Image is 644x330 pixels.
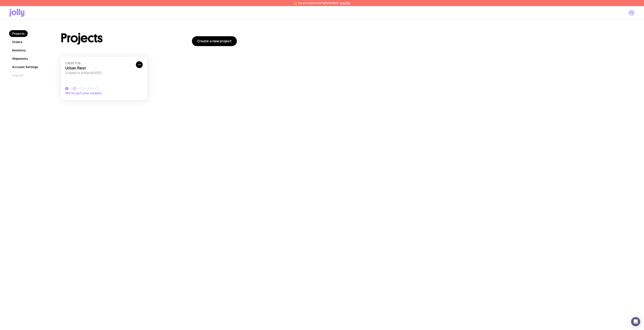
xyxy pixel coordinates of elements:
[65,66,134,70] h3: Urban Rest
[65,71,134,75] span: Created at 4:56pm[DATE]
[340,2,350,5] button: Log Out
[65,61,134,65] span: CI8SETU8
[61,57,147,100] a: CI8SETU8Urban RestCreated at 4:56pm[DATE]We’ve got your enquiry
[294,2,338,5] span: ⚠️ You are impersonating
[9,72,26,79] button: Log out
[9,47,29,54] a: Inventory
[9,38,25,45] a: Orders
[9,64,41,70] a: Account Settings
[9,30,28,37] a: Projects
[325,2,338,5] span: Paris Sevil
[9,55,31,62] a: Shipments
[61,32,103,44] h1: Projects
[192,36,237,46] a: Create a new project
[628,9,635,16] a: PS
[65,91,118,95] span: We’ve got your enquiry
[631,317,640,326] div: Open Intercom Messenger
